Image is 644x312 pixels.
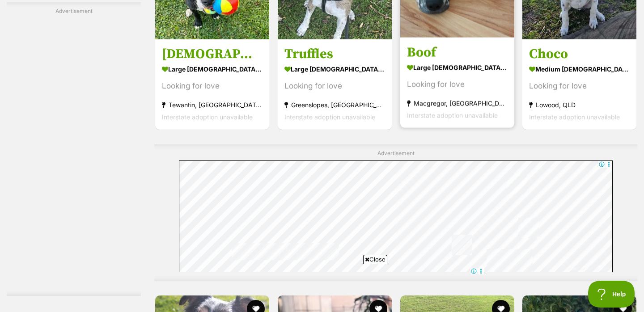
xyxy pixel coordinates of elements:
span: Interstate adoption unavailable [162,114,253,121]
iframe: Advertisement [159,267,485,308]
h3: [DEMOGRAPHIC_DATA] [162,46,263,63]
iframe: Help Scout Beacon - Open [588,281,635,308]
a: Boof large [DEMOGRAPHIC_DATA] Dog Looking for love Macgregor, [GEOGRAPHIC_DATA] Interstate adopti... [400,38,514,128]
span: Close [363,255,387,264]
strong: medium [DEMOGRAPHIC_DATA] Dog [529,63,630,76]
span: Interstate adoption unavailable [284,114,375,121]
strong: large [DEMOGRAPHIC_DATA] Dog [407,61,508,74]
strong: large [DEMOGRAPHIC_DATA] Dog [284,63,385,76]
strong: large [DEMOGRAPHIC_DATA] Dog [162,63,263,76]
div: Looking for love [284,80,385,93]
strong: Greenslopes, [GEOGRAPHIC_DATA] [284,99,385,111]
a: Truffles large [DEMOGRAPHIC_DATA] Dog Looking for love Greenslopes, [GEOGRAPHIC_DATA] Interstate ... [278,39,392,130]
strong: Tewantin, [GEOGRAPHIC_DATA] [162,99,263,111]
div: Advertisement [154,144,637,282]
h3: Choco [529,46,630,63]
span: Interstate adoption unavailable [529,114,620,121]
div: Looking for love [529,80,630,93]
iframe: Advertisement [179,160,613,272]
div: Looking for love [162,80,263,93]
h3: Truffles [284,46,385,63]
h3: Boof [407,44,508,61]
a: [DEMOGRAPHIC_DATA] large [DEMOGRAPHIC_DATA] Dog Looking for love Tewantin, [GEOGRAPHIC_DATA] Inte... [155,39,269,130]
iframe: Advertisement [7,19,141,287]
span: Interstate adoption unavailable [407,112,498,119]
div: Looking for love [407,79,508,91]
strong: Macgregor, [GEOGRAPHIC_DATA] [407,97,508,110]
strong: Lowood, QLD [529,99,630,111]
div: Advertisement [7,2,141,296]
a: Choco medium [DEMOGRAPHIC_DATA] Dog Looking for love Lowood, QLD Interstate adoption unavailable [522,39,636,130]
